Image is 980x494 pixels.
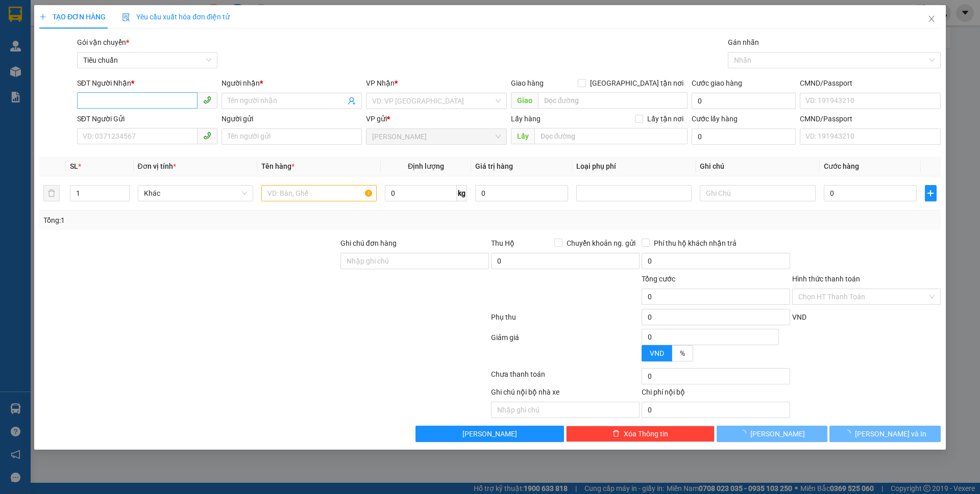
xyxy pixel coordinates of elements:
span: Đơn vị tính [138,162,176,170]
label: Hình thức thanh toán [792,275,860,283]
span: Cư Kuin [373,129,501,144]
span: Thu Hộ [491,239,514,247]
div: Giảm giá [490,332,641,366]
label: Cước giao hàng [692,79,742,87]
div: CMND/Passport [800,77,940,89]
span: plus [925,189,936,197]
span: Tổng cước [642,275,675,283]
span: close [927,15,936,23]
span: kg [457,185,467,201]
div: SĐT Người Gửi [77,113,217,124]
button: Close [917,5,946,34]
span: phone [203,96,211,104]
button: plus [925,185,936,201]
span: SL [70,162,79,170]
span: user-add [348,97,356,105]
span: Giao [511,92,538,109]
span: plus [39,13,46,20]
div: Tổng: 1 [43,215,378,226]
span: VND [792,313,806,321]
input: Cước giao hàng [692,93,796,109]
span: Khác [144,186,247,201]
span: phone [203,132,211,140]
span: loading [740,430,751,437]
button: [PERSON_NAME] [717,426,827,442]
span: [PERSON_NAME] và In [855,428,926,439]
th: Loại phụ phí [572,157,696,176]
button: deleteXóa Thông tin [567,426,715,442]
div: Phụ thu [490,311,641,329]
span: Lấy [511,128,534,144]
input: 0 [475,185,568,201]
input: Ghi Chú [700,185,816,201]
button: [PERSON_NAME] và In [830,426,941,442]
span: loading [844,430,855,437]
span: Lấy tận nơi [643,113,688,124]
button: [PERSON_NAME] [416,426,565,442]
div: Chi phí nội bộ [642,386,790,402]
span: [PERSON_NAME] [751,428,805,439]
input: Ghi chú đơn hàng [340,253,489,269]
span: Tiêu chuẩn [83,53,211,68]
label: Gán nhãn [728,38,759,46]
span: TẠO ĐƠN HÀNG [39,13,106,21]
span: % [680,349,685,357]
span: Phí thu hộ khách nhận trả [650,238,741,249]
div: Người nhận [222,77,362,89]
span: Lấy hàng [511,115,541,123]
img: icon [122,13,130,21]
input: Dọc đường [534,128,688,144]
input: VD: Bàn, Ghế [261,185,377,201]
label: Cước lấy hàng [692,115,738,123]
div: SĐT Người Nhận [77,77,217,89]
label: Ghi chú đơn hàng [340,239,397,247]
span: Tên hàng [261,162,295,170]
span: [PERSON_NAME] [463,428,518,439]
div: Ghi chú nội bộ nhà xe [491,386,640,402]
button: delete [43,185,60,201]
span: Giao hàng [511,79,544,87]
span: Chuyển khoản ng. gửi [562,238,640,249]
span: delete [612,430,620,438]
input: Cước lấy hàng [692,128,796,145]
th: Ghi chú [696,157,820,176]
span: VND [650,349,664,357]
span: Cước hàng [824,162,859,170]
span: [GEOGRAPHIC_DATA] tận nơi [586,77,688,89]
span: Xóa Thông tin [624,428,668,439]
input: Nhập ghi chú [491,402,640,418]
div: Người gửi [222,113,362,124]
input: Dọc đường [538,92,688,109]
div: VP gửi [366,113,507,124]
span: VP Nhận [366,79,395,87]
span: Định lượng [408,162,444,170]
span: Yêu cầu xuất hóa đơn điện tử [122,13,230,21]
span: Gói vận chuyển [77,38,129,46]
div: CMND/Passport [800,113,940,124]
span: Giá trị hàng [475,162,513,170]
div: Chưa thanh toán [490,369,641,386]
